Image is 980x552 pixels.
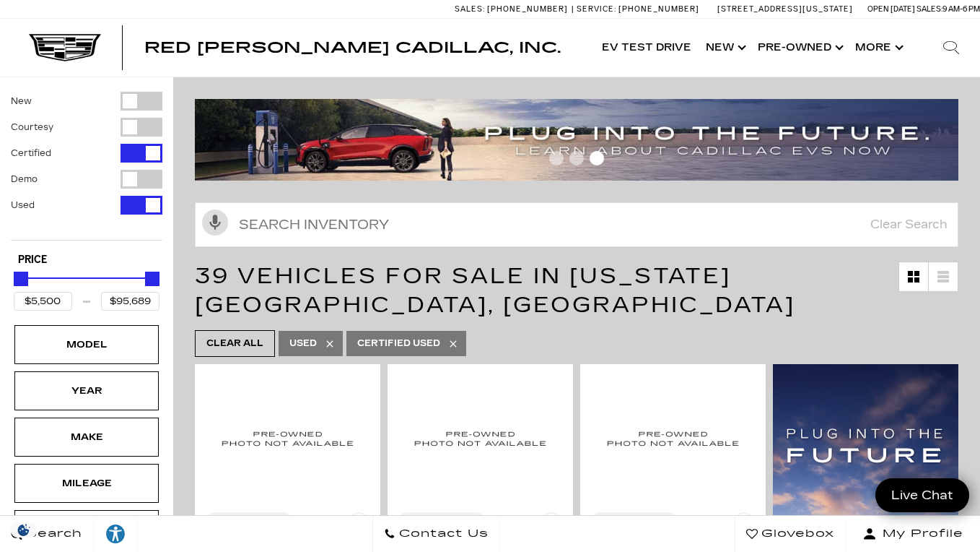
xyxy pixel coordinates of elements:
div: YearYear [14,371,159,410]
span: 9 AM-6 PM [942,4,980,14]
button: Compare Vehicle [591,512,678,531]
span: Go to slide 1 [549,151,564,165]
a: Sales: [PHONE_NUMBER] [455,5,572,13]
span: Live Chat [884,487,961,504]
span: Service: [577,4,616,14]
div: Make [51,429,123,445]
span: Sales: [455,4,485,14]
span: Certified Used [357,335,440,353]
span: Open [DATE] [867,4,915,14]
div: Explore your accessibility options [94,523,137,545]
button: Compare Vehicle [206,512,292,531]
h5: Price [18,254,155,267]
section: Click to Open Cookie Consent Modal [7,522,40,538]
div: Minimum Price [14,272,28,286]
label: Demo [11,172,38,186]
span: Go to slide 2 [569,151,584,165]
div: Mileage [51,475,123,491]
div: Model [51,337,123,353]
div: Year [51,383,123,399]
img: Cadillac Dark Logo with Cadillac White Text [29,34,101,61]
a: Live Chat [875,478,969,512]
span: Sales: [916,4,942,14]
button: Save Vehicle [541,512,562,540]
a: EV Test Drive [595,19,699,77]
a: New [699,19,751,77]
div: MileageMileage [14,464,159,503]
span: Search [22,524,82,544]
div: Price [14,267,159,311]
label: Used [11,198,35,212]
div: EngineEngine [14,510,159,549]
label: New [11,94,32,108]
a: Grid View [899,262,928,291]
input: Maximum [101,292,159,311]
input: Search Inventory [195,202,958,247]
button: Compare Vehicle [398,512,485,531]
img: 2020 Cadillac XT4 Premium Luxury [398,375,562,501]
button: Open user profile menu [846,516,980,552]
button: Save Vehicle [733,512,755,540]
a: [STREET_ADDRESS][US_STATE] [717,4,853,14]
span: 39 Vehicles for Sale in [US_STATE][GEOGRAPHIC_DATA], [GEOGRAPHIC_DATA] [195,263,795,318]
img: Opt-Out Icon [7,522,40,538]
div: Filter by Vehicle Type [11,92,162,240]
a: Explore your accessibility options [94,516,138,552]
div: Search [922,19,980,77]
span: Go to slide 3 [590,151,604,165]
span: My Profile [877,524,963,544]
div: Maximum Price [145,272,159,286]
div: ModelModel [14,325,159,364]
a: Service: [PHONE_NUMBER] [572,5,703,13]
span: Used [289,335,317,353]
a: Glovebox [735,516,846,552]
span: Contact Us [395,524,489,544]
span: Clear All [206,335,263,353]
a: Red [PERSON_NAME] Cadillac, Inc. [144,40,561,55]
span: Glovebox [758,524,834,544]
label: Certified [11,146,51,160]
span: [PHONE_NUMBER] [487,4,568,14]
img: ev-blog-post-banners4 [195,99,958,181]
span: [PHONE_NUMBER] [618,4,699,14]
a: Pre-Owned [751,19,848,77]
img: 2020 Cadillac XT4 Premium Luxury [591,375,755,501]
button: Save Vehicle [348,512,369,540]
a: Contact Us [372,516,500,552]
div: MakeMake [14,418,159,457]
span: Red [PERSON_NAME] Cadillac, Inc. [144,39,561,56]
input: Minimum [14,292,72,311]
svg: Click to toggle on voice search [202,210,228,236]
label: Courtesy [11,120,53,134]
button: More [848,19,908,77]
img: 2011 Cadillac DTS Platinum Collection [206,375,369,501]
